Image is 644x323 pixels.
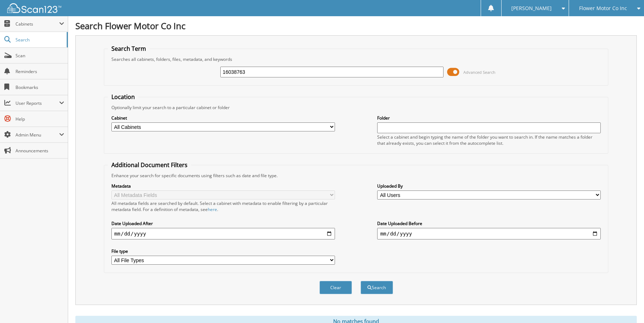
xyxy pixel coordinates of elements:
label: Folder [377,115,601,121]
label: Cabinet [111,115,335,121]
span: User Reports [16,100,59,106]
span: Admin Menu [16,132,59,138]
button: Search [361,281,393,294]
div: Enhance your search for specific documents using filters such as date and file type. [108,172,604,179]
span: Reminders [16,68,64,75]
label: File type [111,248,335,254]
div: All metadata fields are searched by default. Select a cabinet with metadata to enable filtering b... [111,200,335,212]
img: scan123-logo-white.svg [7,3,61,13]
span: [PERSON_NAME] [511,6,552,10]
button: Clear [319,281,352,294]
label: Date Uploaded After [111,220,335,226]
label: Date Uploaded Before [377,220,601,226]
div: Select a cabinet and begin typing the name of the folder you want to search in. If the name match... [377,134,601,146]
label: Uploaded By [377,183,601,189]
span: Announcements [16,148,64,154]
span: Advanced Search [463,69,495,75]
legend: Search Term [108,45,150,53]
span: Help [16,116,64,122]
span: Flower Motor Co Inc [579,6,627,10]
div: Searches all cabinets, folders, files, metadata, and keywords [108,56,604,62]
span: Bookmarks [16,84,64,90]
div: Optionally limit your search to a particular cabinet or folder [108,104,604,111]
legend: Additional Document Filters [108,161,191,169]
input: end [377,228,601,239]
legend: Location [108,93,138,101]
span: Cabinets [16,21,59,27]
label: Metadata [111,183,335,189]
input: start [111,228,335,239]
a: here [208,206,217,212]
h1: Search Flower Motor Co Inc [75,20,637,32]
span: Search [16,37,63,43]
span: Scan [16,53,64,59]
